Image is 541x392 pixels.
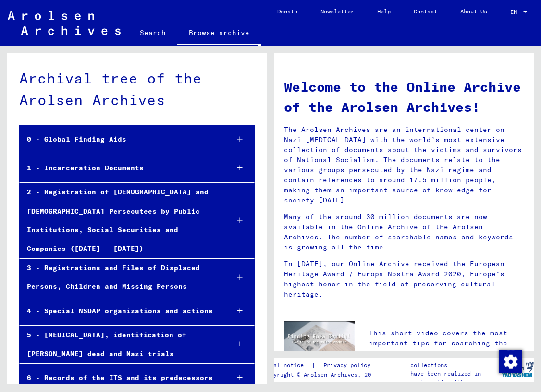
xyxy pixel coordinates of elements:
p: Many of the around 30 million documents are now available in the Online Archive of the Arolsen Ar... [284,212,524,252]
div: 6 - Records of the ITS and its predecessors [20,368,221,387]
p: This short video covers the most important tips for searching the Online Archive. [369,328,524,358]
div: 4 - Special NSDAP organizations and actions [20,302,221,321]
div: 0 - Global Finding Aids [20,130,221,149]
p: In [DATE], our Online Archive received the European Heritage Award / Europa Nostra Award 2020, Eu... [284,259,524,299]
div: Change consent [499,350,522,373]
span: EN [510,9,521,15]
p: have been realized in partnership with [410,369,502,387]
a: Search [128,21,177,44]
img: Change consent [499,350,522,373]
a: Browse archive [177,21,261,46]
h1: Welcome to the Online Archive of the Arolsen Archives! [284,77,524,117]
img: Arolsen_neg.svg [8,11,121,35]
div: 5 - [MEDICAL_DATA], identification of [PERSON_NAME] dead and Nazi trials [20,326,221,363]
div: 3 - Registrations and Files of Displaced Persons, Children and Missing Persons [20,259,221,296]
div: 2 - Registration of [DEMOGRAPHIC_DATA] and [DEMOGRAPHIC_DATA] Persecutees by Public Institutions,... [20,183,221,258]
a: Legal notice [263,360,311,370]
p: The Arolsen Archives online collections [410,352,502,369]
p: The Arolsen Archives are an international center on Nazi [MEDICAL_DATA] with the world’s most ext... [284,125,524,205]
div: | [263,360,382,370]
div: 1 - Incarceration Documents [20,159,221,178]
div: Archival tree of the Arolsen Archives [19,68,255,111]
p: Copyright © Arolsen Archives, 2021 [263,370,382,379]
img: video.jpg [284,321,355,360]
a: Privacy policy [316,360,382,370]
